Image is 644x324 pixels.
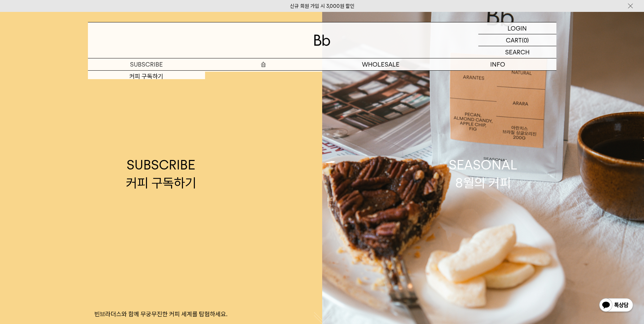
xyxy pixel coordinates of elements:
a: 커피 구독하기 [88,71,205,82]
p: LOGIN [508,22,527,34]
p: CART [506,34,522,46]
img: 카카오톡 채널 1:1 채팅 버튼 [599,298,634,314]
a: 숍 [205,58,322,70]
p: WHOLESALE [322,58,439,70]
a: 신규 회원 가입 시 3,000원 할인 [290,3,354,9]
img: 로고 [314,35,330,46]
p: (0) [522,34,529,46]
a: SUBSCRIBE [88,58,205,70]
a: 원두 [205,71,322,82]
p: SEARCH [505,46,530,58]
a: LOGIN [478,22,556,34]
div: SEASONAL 8월의 커피 [449,156,517,192]
p: INFO [439,58,556,70]
a: CART (0) [478,34,556,46]
div: SUBSCRIBE 커피 구독하기 [126,156,196,192]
